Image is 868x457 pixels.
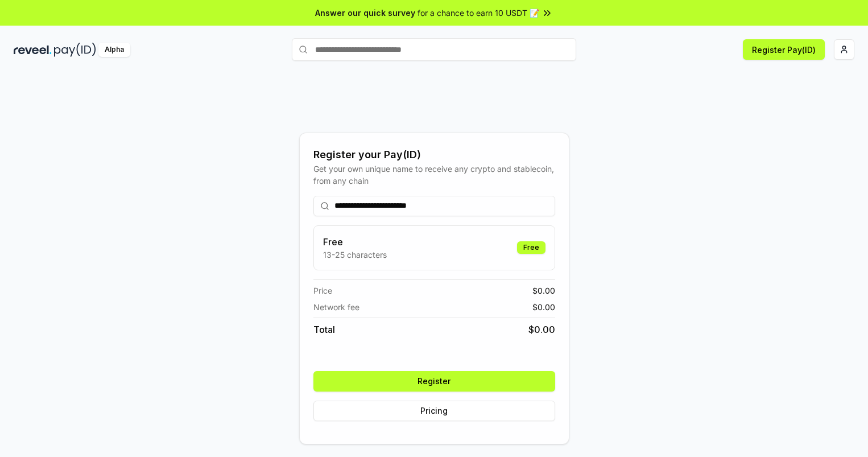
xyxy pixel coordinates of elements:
[532,301,555,313] span: $ 0.00
[313,301,359,313] span: Network fee
[14,43,52,57] img: reveel_dark
[528,323,555,336] span: $ 0.00
[323,249,387,261] p: 13-25 characters
[313,323,335,336] span: Total
[313,371,555,392] button: Register
[418,7,539,19] span: for a chance to earn 10 USDT 📝
[313,163,555,187] div: Get your own unique name to receive any crypto and stablecoin, from any chain
[532,285,555,297] span: $ 0.00
[743,39,825,60] button: Register Pay(ID)
[517,241,545,254] div: Free
[313,147,555,163] div: Register your Pay(ID)
[54,43,96,57] img: pay_id
[315,7,415,19] span: Answer our quick survey
[313,401,555,421] button: Pricing
[98,43,130,57] div: Alpha
[323,235,387,249] h3: Free
[313,285,332,297] span: Price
